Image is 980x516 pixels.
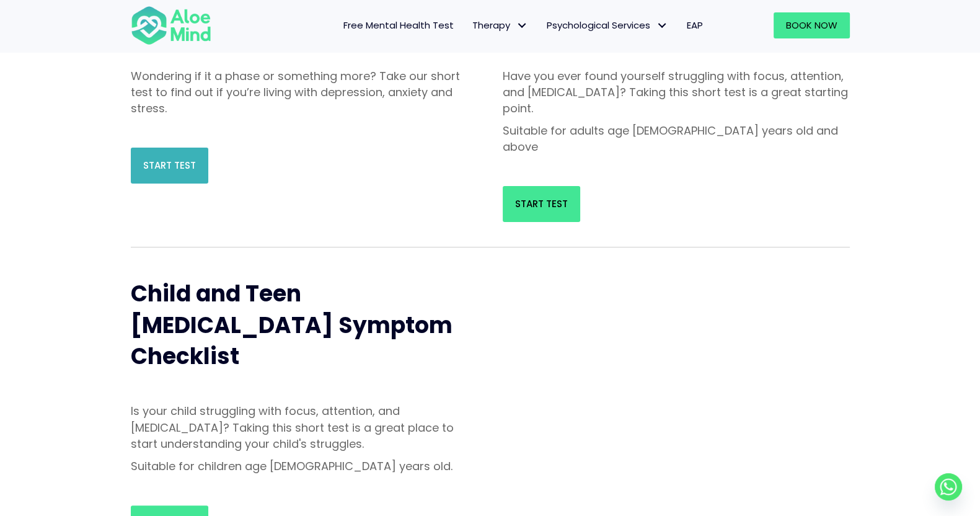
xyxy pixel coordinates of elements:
[131,403,478,451] p: Is your child struggling with focus, attention, and [MEDICAL_DATA]? Taking this short test is a g...
[935,473,962,500] a: Whatsapp
[143,159,196,172] span: Start Test
[343,19,454,32] span: Free Mental Health Test
[774,12,850,38] a: Book Now
[334,12,463,38] a: Free Mental Health Test
[463,12,537,38] a: TherapyTherapy: submenu
[786,19,837,32] span: Book Now
[131,278,452,372] span: Child and Teen [MEDICAL_DATA] Symptom Checklist
[131,148,208,184] a: Start Test
[653,17,671,35] span: Psychological Services: submenu
[513,17,531,35] span: Therapy: submenu
[131,5,211,46] img: Aloe mind Logo
[547,19,668,32] span: Psychological Services
[687,19,703,32] span: EAP
[503,186,580,222] a: Start Test
[537,12,678,38] a: Psychological ServicesPsychological Services: submenu
[515,197,568,210] span: Start Test
[503,68,850,117] p: Have you ever found yourself struggling with focus, attention, and [MEDICAL_DATA]? Taking this sh...
[472,19,528,32] span: Therapy
[131,68,478,117] p: Wondering if it a phase or something more? Take our short test to find out if you’re living with ...
[678,12,712,38] a: EAP
[227,12,712,38] nav: Menu
[131,458,478,474] p: Suitable for children age [DEMOGRAPHIC_DATA] years old.
[503,123,850,155] p: Suitable for adults age [DEMOGRAPHIC_DATA] years old and above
